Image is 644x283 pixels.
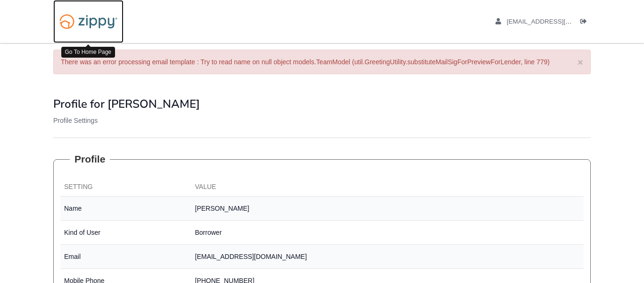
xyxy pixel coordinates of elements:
[580,18,591,27] a: Log out
[53,98,591,110] h1: Profile for [PERSON_NAME]
[60,221,191,245] td: Kind of User
[191,221,584,245] td: Borrower
[191,245,584,269] td: [EMAIL_ADDRESS][DOMAIN_NAME]
[60,178,191,197] th: Setting
[61,47,116,58] div: Go To Home Page
[578,57,583,67] button: ×
[191,178,584,197] th: Value
[60,245,191,269] td: Email
[495,18,615,27] a: edit profile
[70,152,110,166] legend: Profile
[53,9,124,34] img: Logo
[53,116,591,125] p: Profile Settings
[60,197,191,221] td: Name
[191,197,584,221] td: [PERSON_NAME]
[53,50,591,74] div: There was an error processing email template : Try to read name on null object models.TeamModel (...
[507,18,615,25] span: lovinlifeever9@gmail.com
